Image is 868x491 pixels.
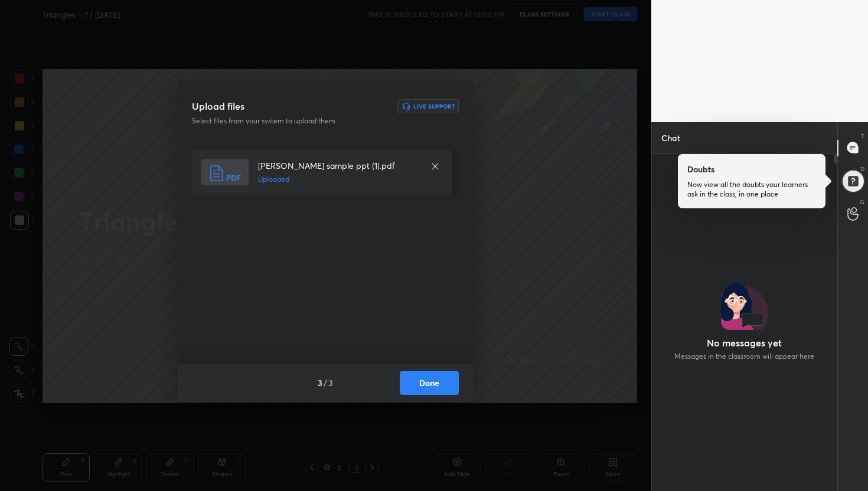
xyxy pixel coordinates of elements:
p: G [860,198,864,207]
button: Done [400,371,459,395]
h5: Uploaded [258,174,419,185]
p: T [861,132,864,140]
p: D [860,165,864,174]
h4: 3 [328,377,333,389]
h6: Live Support [413,103,455,109]
p: Chat [652,122,690,153]
h4: 3 [318,377,322,389]
h3: Upload files [192,99,244,113]
h4: [PERSON_NAME] sample ppt (1).pdf [258,159,419,172]
p: Select files from your system to upload them [192,116,383,126]
h4: / [324,377,327,389]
